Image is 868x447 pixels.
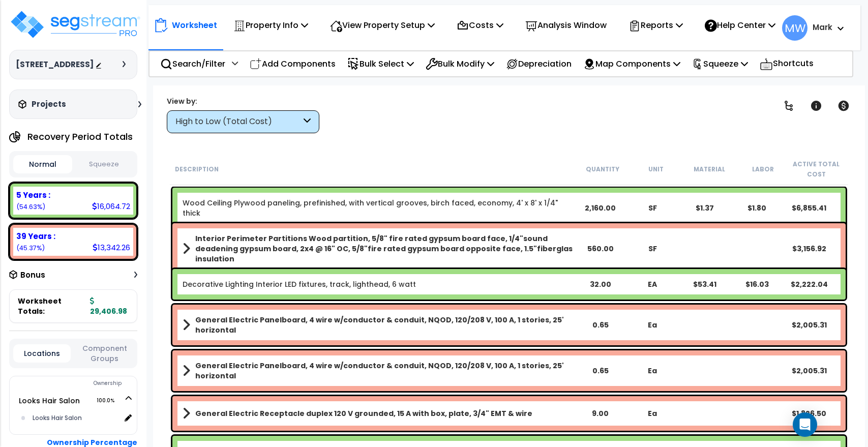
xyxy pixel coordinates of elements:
a: Assembly Title [183,233,574,264]
p: Help Center [705,18,775,32]
p: Bulk Modify [426,57,494,71]
a: Looks Hair Salon 100.0% [19,396,80,406]
div: $6,855.41 [783,203,835,213]
b: 29,406.98 [90,296,127,316]
b: General Electric Panelboard, 4 wire w/conductor & conduit, NQOD, 120/208 V, 100 A, 1 stories, 25'... [195,361,574,381]
p: Shortcuts [760,56,814,71]
div: 0.65 [574,366,626,376]
div: High to Low (Total Cost) [175,116,301,128]
a: Assembly Title [183,315,574,335]
span: 100.0% [97,395,124,407]
b: 39 Years : [16,231,55,242]
p: Bulk Select [347,57,414,71]
p: Property Info [233,18,308,32]
div: 13,342.26 [93,242,130,253]
img: logo_pro_r.png [9,9,141,40]
div: SF [626,244,679,254]
span: Worksheet Totals: [18,296,86,316]
button: Normal [13,155,72,173]
h3: [STREET_ADDRESS] [16,59,94,70]
p: Squeeze [692,57,748,71]
div: $16.03 [731,279,783,289]
div: Add Components [244,52,341,76]
a: Individual Item [183,279,416,289]
h4: Recovery Period Totals [27,132,133,142]
p: Analysis Window [525,18,607,32]
div: 16,064.72 [92,201,130,212]
p: Map Components [583,57,680,71]
div: EA [626,279,679,289]
div: $2,005.31 [783,366,835,376]
small: Labor [752,165,774,173]
div: 560.00 [574,244,626,254]
h3: Projects [32,99,66,109]
div: 0.65 [574,320,626,330]
div: View by: [167,96,319,106]
h3: Bonus [20,271,45,280]
span: MW [782,15,807,41]
a: Assembly Title [183,406,574,421]
div: 32.00 [574,279,626,289]
p: Depreciation [506,57,572,71]
small: Quantity [586,165,619,173]
button: Squeeze [75,156,134,173]
p: Worksheet [172,18,217,32]
div: Open Intercom Messenger [793,412,817,437]
div: Ea [626,408,679,419]
small: Material [694,165,725,173]
div: $2,222.04 [783,279,835,289]
small: Active Total Cost [793,160,840,178]
small: (54.63%) [16,202,45,211]
div: SF [626,203,679,213]
div: $1.80 [731,203,783,213]
div: Ownership [30,377,137,390]
b: General Electric Panelboard, 4 wire w/conductor & conduit, NQOD, 120/208 V, 100 A, 1 stories, 25'... [195,315,574,335]
button: Locations [13,344,71,363]
div: $53.41 [679,279,731,289]
p: Reports [628,18,683,32]
button: Component Groups [76,343,133,364]
p: Add Components [250,57,336,71]
p: Search/Filter [160,57,225,71]
div: Depreciation [500,52,577,76]
b: Interior Perimeter Partitions Wood partition, 5/8" fire rated gypsum board face, 1/4"sound deaden... [195,233,574,264]
div: Looks Hair Salon [30,412,121,424]
small: Unit [648,165,664,173]
p: Costs [457,18,503,32]
b: Mark [813,22,832,33]
div: $3,156.92 [783,244,835,254]
b: General Electric Receptacle duplex 120 V grounded, 15 A with box, plate, 3/4" EMT & wire [195,408,532,419]
div: Ea [626,320,679,330]
div: $2,005.31 [783,320,835,330]
a: Individual Item [183,198,558,218]
div: Ea [626,366,679,376]
div: Shortcuts [754,51,819,76]
div: 2,160.00 [574,203,626,213]
a: Assembly Title [183,361,574,381]
b: 5 Years : [16,190,50,200]
div: $1,826.50 [783,408,835,419]
div: 9.00 [574,408,626,419]
small: (45.37%) [16,244,45,252]
small: Description [175,165,219,173]
div: $1.37 [679,203,731,213]
p: View Property Setup [330,18,435,32]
